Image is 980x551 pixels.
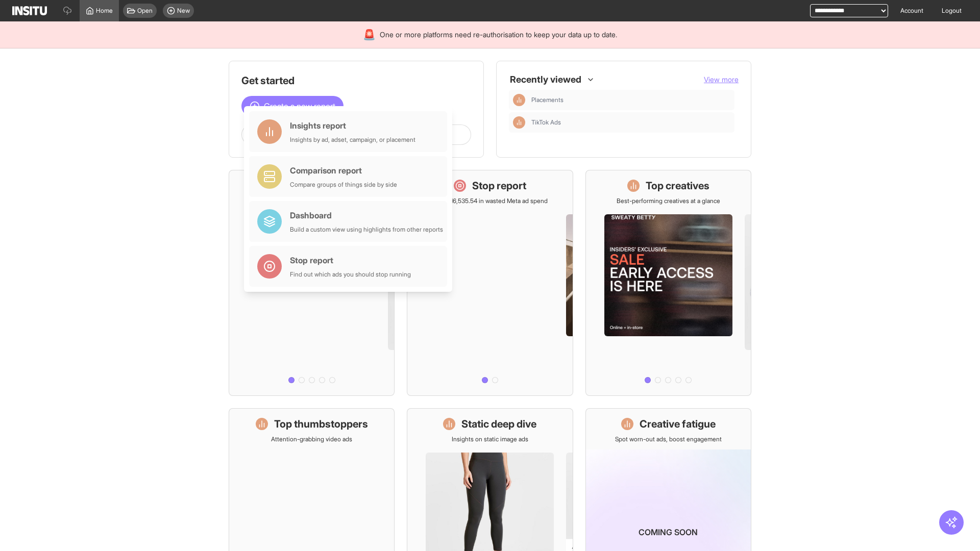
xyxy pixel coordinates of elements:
[290,226,443,234] div: Build a custom view using highlights from other reports
[290,209,443,221] div: Dashboard
[472,179,526,193] h1: Stop report
[704,75,739,84] span: View more
[585,170,751,396] a: Top creativesBest-performing creatives at a glance
[271,435,352,443] p: Attention-grabbing video ads
[704,74,739,85] button: View more
[241,96,344,116] button: Create a new report
[177,7,190,15] span: New
[290,119,415,132] div: Insights report
[12,6,47,15] img: Logo
[241,73,471,88] h1: Get started
[96,7,113,15] span: Home
[513,94,525,106] div: Insights
[137,7,153,15] span: Open
[531,96,563,104] span: Placements
[274,417,368,431] h1: Top thumbstoppers
[363,28,376,42] div: 🚨
[617,197,720,205] p: Best-performing creatives at a glance
[461,417,536,431] h1: Static deep dive
[290,254,411,266] div: Stop report
[229,170,395,396] a: What's live nowSee all active ads instantly
[290,136,415,144] div: Insights by ad, adset, campaign, or placement
[432,197,548,205] p: Save £16,535.54 in wasted Meta ad spend
[380,30,617,40] span: One or more platforms need re-authorisation to keep your data up to date.
[264,100,335,112] span: Create a new report
[290,164,397,177] div: Comparison report
[646,179,709,193] h1: Top creatives
[290,181,397,189] div: Compare groups of things side by side
[531,118,561,127] span: TikTok Ads
[290,270,411,279] div: Find out which ads you should stop running
[452,435,528,443] p: Insights on static image ads
[531,96,730,104] span: Placements
[407,170,573,396] a: Stop reportSave £16,535.54 in wasted Meta ad spend
[513,116,525,129] div: Insights
[531,118,730,127] span: TikTok Ads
